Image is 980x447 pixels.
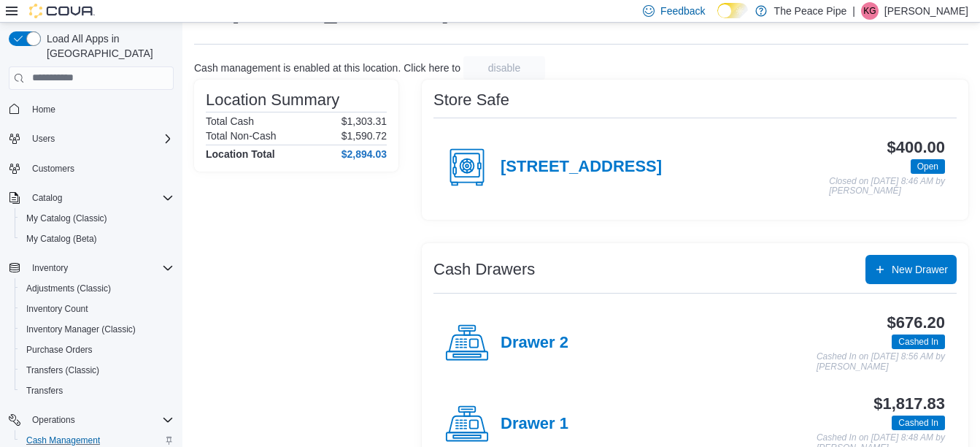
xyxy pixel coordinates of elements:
[26,160,80,177] a: Customers
[26,130,174,148] span: Users
[15,278,180,299] button: Adjustments (Classic)
[26,411,174,429] span: Operations
[887,139,945,156] h3: $400.00
[3,158,180,179] button: Customers
[873,395,945,413] h3: $1,817.83
[3,188,180,208] button: Catalog
[892,335,945,349] span: Cashed In
[15,360,180,381] button: Transfers (Classic)
[194,62,460,74] p: Cash management is enabled at this location. Click here to
[26,213,107,224] span: My Catalog (Classic)
[26,364,99,376] span: Transfers (Classic)
[817,352,945,372] p: Cashed In on [DATE] 8:56 AM by [PERSON_NAME]
[32,262,68,274] span: Inventory
[15,229,180,249] button: My Catalog (Beta)
[15,381,180,401] button: Transfers
[26,100,174,118] span: Home
[3,129,180,149] button: Users
[15,319,180,340] button: Inventory Manager (Classic)
[342,130,387,142] p: $1,590.72
[20,382,174,400] span: Transfers
[15,340,180,360] button: Purchase Orders
[26,159,174,177] span: Customers
[26,283,111,294] span: Adjustments (Classic)
[861,2,879,20] div: Katie Gordon
[852,2,855,20] p: |
[20,362,105,379] a: Transfers (Classic)
[501,158,662,177] h4: [STREET_ADDRESS]
[501,415,568,434] h4: Drawer 1
[20,210,113,227] a: My Catalog (Classic)
[206,115,254,127] h6: Total Cash
[898,335,938,348] span: Cashed In
[660,4,705,18] span: Feedback
[865,255,957,284] button: New Drawer
[20,341,99,359] a: Purchase Orders
[26,101,61,118] a: Home
[3,258,180,278] button: Inventory
[20,230,103,248] a: My Catalog (Beta)
[41,31,174,61] span: Load All Apps in [GEOGRAPHIC_DATA]
[26,411,81,429] button: Operations
[26,259,174,277] span: Inventory
[898,416,938,429] span: Cashed In
[20,341,174,359] span: Purchase Orders
[26,385,63,397] span: Transfers
[774,2,847,20] p: The Peace Pipe
[20,300,94,318] a: Inventory Count
[3,410,180,430] button: Operations
[32,133,55,145] span: Users
[20,321,174,338] span: Inventory Manager (Classic)
[342,148,387,160] h4: $2,894.03
[26,435,100,446] span: Cash Management
[717,3,748,18] input: Dark Mode
[29,4,95,18] img: Cova
[342,115,387,127] p: $1,303.31
[917,160,938,173] span: Open
[20,280,117,297] a: Adjustments (Classic)
[911,159,945,174] span: Open
[26,324,136,335] span: Inventory Manager (Classic)
[863,2,876,20] span: KG
[887,314,945,332] h3: $676.20
[20,362,174,379] span: Transfers (Classic)
[892,262,948,277] span: New Drawer
[15,299,180,319] button: Inventory Count
[206,91,339,109] h3: Location Summary
[20,230,174,248] span: My Catalog (Beta)
[26,303,88,315] span: Inventory Count
[26,259,74,277] button: Inventory
[32,192,62,204] span: Catalog
[32,414,75,426] span: Operations
[892,416,945,430] span: Cashed In
[463,56,545,80] button: disable
[26,344,93,356] span: Purchase Orders
[32,104,55,115] span: Home
[20,321,142,338] a: Inventory Manager (Classic)
[884,2,968,20] p: [PERSON_NAME]
[433,91,509,109] h3: Store Safe
[829,177,945,196] p: Closed on [DATE] 8:46 AM by [PERSON_NAME]
[20,280,174,297] span: Adjustments (Classic)
[3,99,180,120] button: Home
[433,261,535,278] h3: Cash Drawers
[206,148,275,160] h4: Location Total
[20,382,69,400] a: Transfers
[717,18,718,19] span: Dark Mode
[501,334,568,353] h4: Drawer 2
[26,130,61,148] button: Users
[26,189,68,207] button: Catalog
[15,208,180,229] button: My Catalog (Classic)
[20,210,174,227] span: My Catalog (Classic)
[32,163,74,175] span: Customers
[206,130,277,142] h6: Total Non-Cash
[488,61,520,75] span: disable
[26,233,97,245] span: My Catalog (Beta)
[26,189,174,207] span: Catalog
[20,300,174,318] span: Inventory Count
